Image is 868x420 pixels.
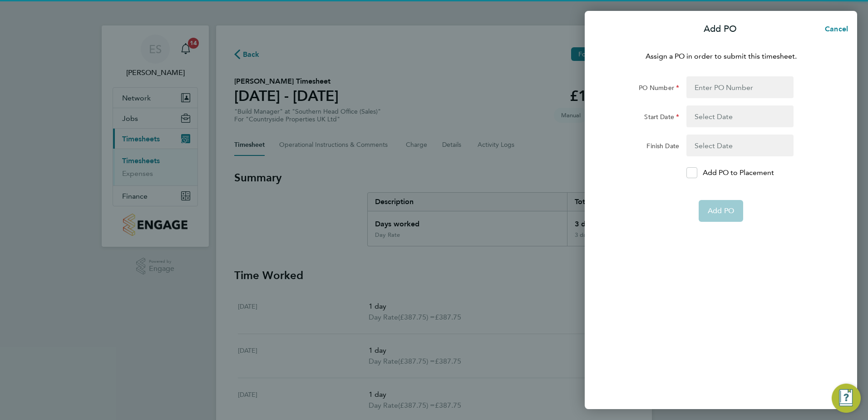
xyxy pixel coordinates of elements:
[610,51,832,62] p: Assign a PO in order to submit this timesheet.
[704,23,737,35] p: Add PO
[810,20,857,38] button: Cancel
[832,384,861,413] button: Engage Resource Center
[646,142,679,153] label: Finish Date
[644,113,679,124] label: Start Date
[703,167,774,178] p: Add PO to Placement
[686,76,794,98] input: Enter PO Number
[822,25,848,33] span: Cancel
[639,84,679,95] label: PO Number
